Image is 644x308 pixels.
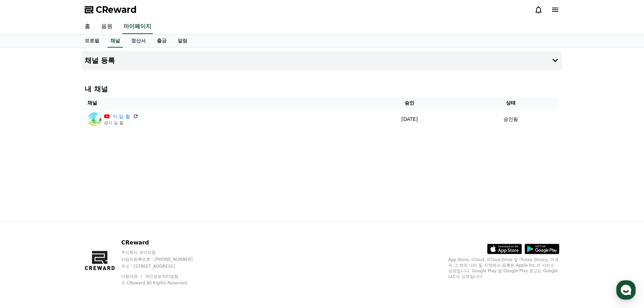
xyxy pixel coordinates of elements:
p: 주소 : [STREET_ADDRESS] [121,264,206,269]
a: CReward [85,4,137,15]
p: CReward [121,239,206,247]
p: App Store, iCloud, iCloud Drive 및 iTunes Store는 미국과 그 밖의 나라 및 지역에서 등록된 Apple Inc.의 서비스 상표입니다. Goo... [448,257,559,279]
a: 채널 [108,34,123,48]
a: 이용약관 [121,274,143,279]
p: [DATE] [359,116,460,123]
a: 음원 [96,19,118,34]
th: 채널 [85,97,357,109]
p: @지.일.활 [104,120,138,126]
a: 프로필 [79,34,105,48]
a: 정산서 [126,34,151,48]
button: 채널 등록 [82,51,562,70]
h4: 채널 등록 [85,57,115,64]
th: 상태 [463,97,559,109]
a: 출금 [151,34,172,48]
a: 알림 [172,34,193,48]
img: 지.일.활 [87,112,101,126]
a: 홈 [79,19,96,34]
p: 사업자등록번호 : [PHONE_NUMBER] [121,257,206,262]
a: 개인정보처리방침 [145,274,178,279]
span: CReward [96,4,137,15]
p: 승인됨 [503,116,518,123]
a: 마이페이지 [122,19,153,34]
h4: 내 채널 [85,84,559,94]
p: 주식회사 와이피랩 [121,250,206,255]
a: 지.일.활 [112,113,130,120]
th: 승인 [357,97,463,109]
p: © CReward All Rights Reserved. [121,280,206,286]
